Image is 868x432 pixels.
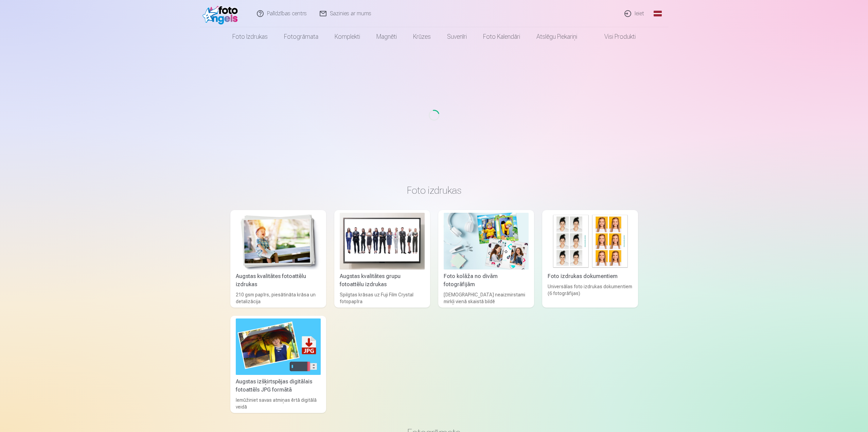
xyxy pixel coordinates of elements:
div: Iemūžiniet savas atmiņas ērtā digitālā veidā [233,397,323,410]
img: Foto kolāža no divām fotogrāfijām [444,213,529,270]
a: Foto izdrukas [224,27,276,46]
a: Augstas kvalitātes grupu fotoattēlu izdrukasAugstas kvalitātes grupu fotoattēlu izdrukasSpilgtas ... [334,210,430,308]
a: Magnēti [368,27,405,46]
h3: Foto izdrukas [236,184,633,196]
a: Suvenīri [439,27,475,46]
div: Foto izdrukas dokumentiem [545,272,635,280]
img: Foto izdrukas dokumentiem [548,213,633,270]
a: Visi produkti [585,27,644,46]
div: Universālas foto izdrukas dokumentiem (6 fotogrāfijas) [545,283,635,305]
a: Fotogrāmata [276,27,326,46]
a: Foto izdrukas dokumentiemFoto izdrukas dokumentiemUniversālas foto izdrukas dokumentiem (6 fotogr... [542,210,638,308]
div: Foto kolāža no divām fotogrāfijām [441,272,531,289]
div: Augstas izšķirtspējas digitālais fotoattēls JPG formātā [233,378,323,394]
div: Augstas kvalitātes grupu fotoattēlu izdrukas [337,272,427,289]
img: Augstas kvalitātes fotoattēlu izdrukas [236,213,321,270]
img: /fa1 [202,3,242,24]
a: Komplekti [326,27,368,46]
div: Spilgtas krāsas uz Fuji Film Crystal fotopapīra [337,291,427,305]
div: [DEMOGRAPHIC_DATA] neaizmirstami mirkļi vienā skaistā bildē [441,291,531,305]
a: Foto kolāža no divām fotogrāfijāmFoto kolāža no divām fotogrāfijām[DEMOGRAPHIC_DATA] neaizmirstam... [438,210,534,308]
a: Augstas izšķirtspējas digitālais fotoattēls JPG formātāAugstas izšķirtspējas digitālais fotoattēl... [230,316,326,413]
a: Augstas kvalitātes fotoattēlu izdrukasAugstas kvalitātes fotoattēlu izdrukas210 gsm papīrs, piesā... [230,210,326,308]
a: Atslēgu piekariņi [528,27,585,46]
img: Augstas izšķirtspējas digitālais fotoattēls JPG formātā [236,318,321,375]
div: 210 gsm papīrs, piesātināta krāsa un detalizācija [233,291,323,305]
a: Foto kalendāri [475,27,528,46]
a: Krūzes [405,27,439,46]
img: Augstas kvalitātes grupu fotoattēlu izdrukas [340,213,425,270]
div: Augstas kvalitātes fotoattēlu izdrukas [233,272,323,289]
